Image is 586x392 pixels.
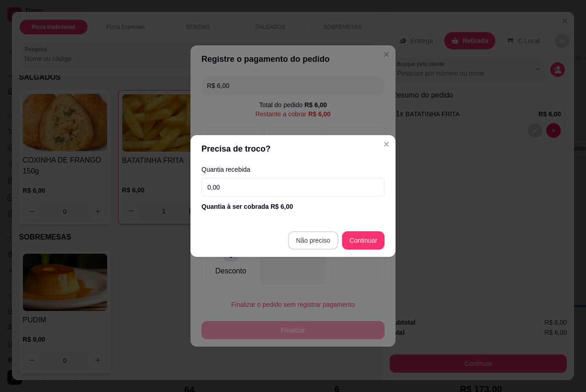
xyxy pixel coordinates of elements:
[201,166,385,173] label: Quantia recebida
[379,137,394,152] button: Close
[342,231,385,250] button: Continuar
[201,202,385,211] div: Quantia à ser cobrada R$ 6,00
[190,135,396,163] header: Precisa de troco?
[288,231,339,250] button: Não preciso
